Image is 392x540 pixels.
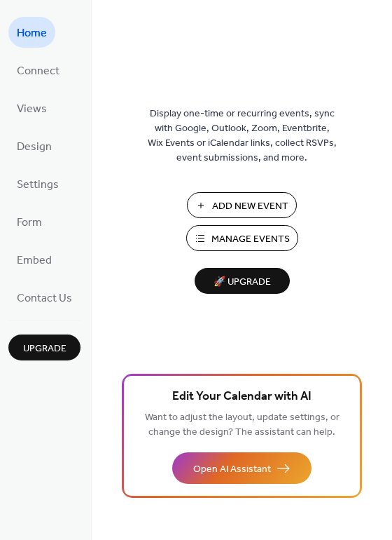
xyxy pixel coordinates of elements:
span: Design [17,136,52,158]
span: Want to adjust the layout, update settings, or change the design? The assistant can help. [145,408,339,442]
span: Contact Us [17,288,72,310]
span: Upgrade [23,342,66,356]
span: Edit Your Calendar with AI [172,387,311,407]
a: Home [8,17,55,48]
span: Settings [17,174,59,196]
a: Form [8,206,50,237]
span: 🚀 Upgrade [203,273,281,292]
span: Open AI Assistant [193,462,271,477]
button: Open AI Assistant [172,452,311,484]
button: Add New Event [187,192,297,218]
a: Contact Us [8,282,80,313]
button: Manage Events [186,225,298,251]
span: Display one-time or recurring events, sync with Google, Outlook, Zoom, Eventbrite, Wix Events or ... [148,107,337,166]
a: Design [8,130,60,161]
span: Home [17,22,47,45]
span: Views [17,98,47,121]
span: Manage Events [211,232,290,247]
span: Embed [17,250,52,272]
span: Form [17,212,42,234]
button: Upgrade [8,335,80,360]
a: Views [8,93,55,123]
button: 🚀 Upgrade [195,268,290,294]
span: Add New Event [212,199,288,214]
a: Connect [8,55,68,86]
a: Settings [8,168,67,199]
a: Embed [8,244,60,275]
span: Connect [17,60,59,83]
